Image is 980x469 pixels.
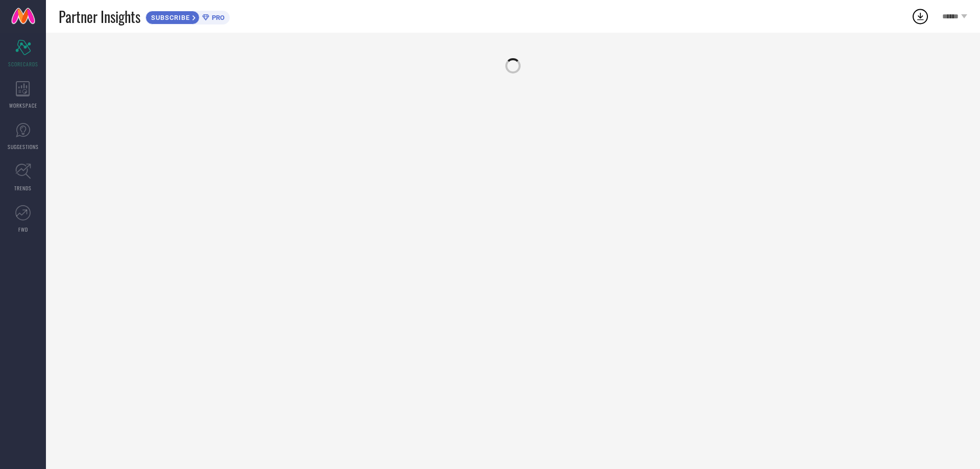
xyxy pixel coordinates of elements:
[8,143,39,151] span: SUGGESTIONS
[145,8,230,24] a: SUBSCRIBEPRO
[209,14,225,21] span: PRO
[14,184,32,192] span: TRENDS
[59,6,140,27] span: Partner Insights
[18,226,28,233] span: FWD
[9,102,37,109] span: WORKSPACE
[146,14,192,21] span: SUBSCRIBE
[8,60,38,68] span: SCORECARDS
[911,7,929,26] div: Open download list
